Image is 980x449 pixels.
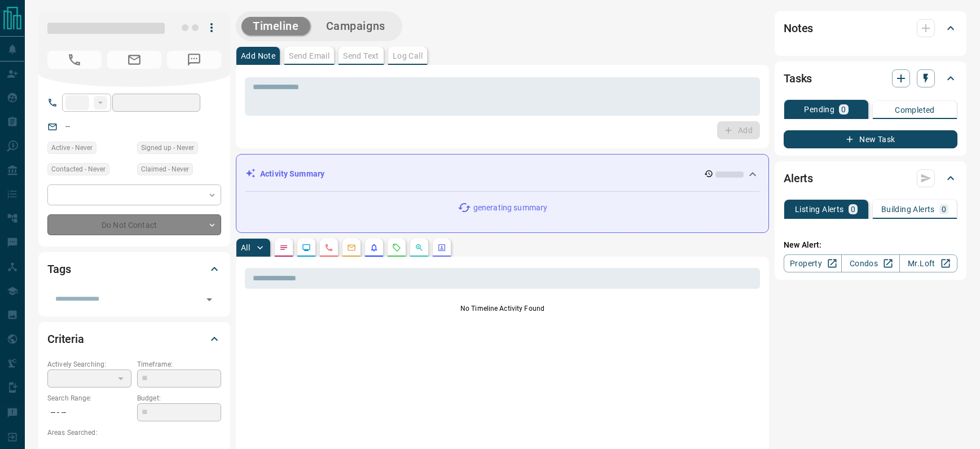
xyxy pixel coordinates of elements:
[245,164,759,184] div: Activity Summary
[245,303,760,314] p: No Timeline Activity Found
[47,260,71,278] h2: Tags
[415,243,424,252] svg: Opportunities
[241,244,250,252] p: All
[784,19,813,37] h2: Notes
[47,393,131,403] p: Search Range:
[392,243,401,252] svg: Requests
[473,202,547,214] p: generating summary
[784,254,842,272] a: Property
[302,243,311,252] svg: Lead Browsing Activity
[47,51,102,69] span: No Number
[784,239,957,251] p: New Alert:
[51,164,106,175] span: Contacted - Never
[899,254,957,272] a: Mr.Loft
[137,393,221,403] p: Budget:
[167,51,221,69] span: No Number
[324,243,333,252] svg: Calls
[784,15,957,42] div: Notes
[437,243,446,252] svg: Agent Actions
[942,205,946,213] p: 0
[795,205,844,213] p: Listing Alerts
[141,164,189,175] span: Claimed - Never
[137,359,221,369] p: Timeframe:
[851,205,855,213] p: 0
[784,165,957,192] div: Alerts
[315,17,397,36] button: Campaigns
[47,330,84,348] h2: Criteria
[51,142,93,153] span: Active - Never
[841,254,899,272] a: Condos
[65,122,70,131] a: --
[47,325,221,353] div: Criteria
[141,142,194,153] span: Signed up - Never
[47,256,221,283] div: Tags
[47,359,131,369] p: Actively Searching:
[260,168,324,180] p: Activity Summary
[895,106,935,114] p: Completed
[784,169,813,187] h2: Alerts
[347,243,356,252] svg: Emails
[47,403,131,422] p: -- - --
[784,65,957,92] div: Tasks
[241,17,310,36] button: Timeline
[370,243,379,252] svg: Listing Alerts
[201,292,217,307] button: Open
[47,428,221,438] p: Areas Searched:
[279,243,288,252] svg: Notes
[784,130,957,148] button: New Task
[804,105,834,113] p: Pending
[47,214,221,235] div: Do Not Contact
[841,105,846,113] p: 0
[107,51,161,69] span: No Email
[784,69,812,87] h2: Tasks
[881,205,935,213] p: Building Alerts
[241,52,275,60] p: Add Note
